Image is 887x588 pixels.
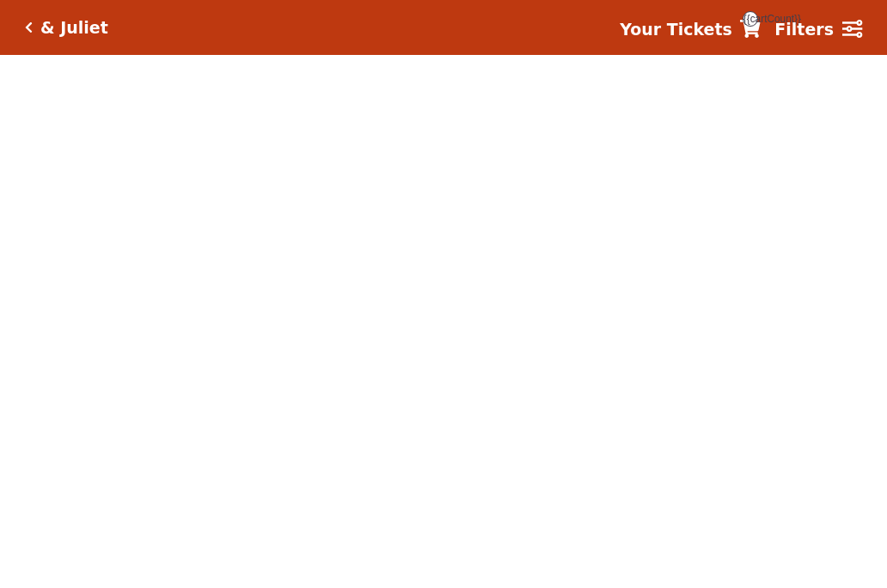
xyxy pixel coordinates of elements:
[40,18,108,38] h5: & Juliet
[743,11,758,27] span: {{cartCount}}
[620,20,732,39] strong: Your Tickets
[620,17,761,42] a: Your Tickets {{cartCount}}
[774,20,834,39] strong: Filters
[774,17,862,42] a: Filters
[25,21,33,33] a: Click here to go back to filters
